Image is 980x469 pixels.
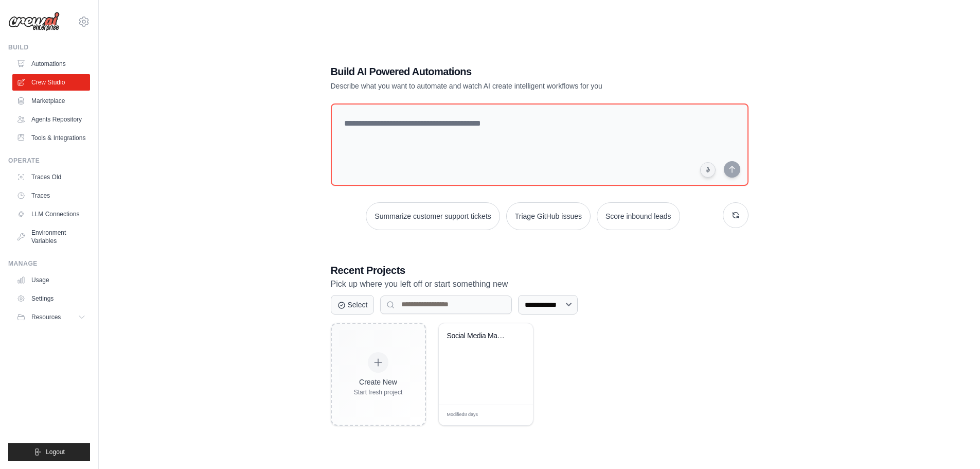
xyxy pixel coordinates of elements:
[354,377,403,387] div: Create New
[723,202,749,228] button: Get new suggestions
[12,93,90,109] a: Marketplace
[506,202,591,230] button: Triage GitHub issues
[508,411,517,419] span: Edit
[12,74,90,91] a: Crew Studio
[12,56,90,72] a: Automations
[12,206,90,222] a: LLM Connections
[700,162,716,178] button: Click to speak your automation idea
[597,202,680,230] button: Score inbound leads
[12,290,90,307] a: Settings
[331,81,676,91] p: Describe what you want to automate and watch AI create intelligent workflows for you
[8,43,90,51] div: Build
[8,157,90,165] div: Operate
[331,295,375,315] button: Select
[366,202,500,230] button: Summarize customer support tickets
[331,263,749,277] h3: Recent Projects
[31,313,61,321] span: Resources
[46,448,65,456] span: Logout
[447,332,509,341] div: Social Media Management Automation
[12,224,90,249] a: Environment Variables
[447,411,478,419] span: Modified 8 days
[8,443,90,461] button: Logout
[12,169,90,185] a: Traces Old
[331,277,749,291] p: Pick up where you left off or start something new
[354,388,403,396] div: Start fresh project
[8,12,60,31] img: Logo
[12,309,90,325] button: Resources
[12,187,90,204] a: Traces
[12,272,90,288] a: Usage
[12,111,90,128] a: Agents Repository
[331,64,676,79] h1: Build AI Powered Automations
[8,259,90,268] div: Manage
[12,130,90,146] a: Tools & Integrations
